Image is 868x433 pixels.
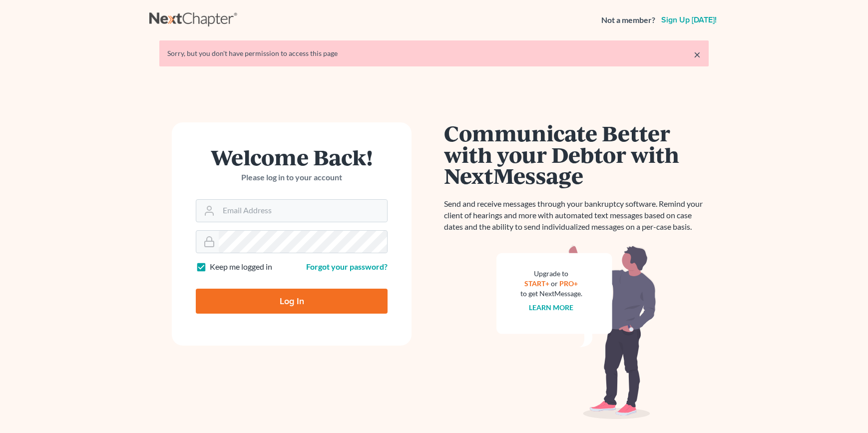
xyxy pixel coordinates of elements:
[520,269,582,279] div: Upgrade to
[196,289,388,314] input: Log In
[219,200,387,222] input: Email Address
[525,279,550,288] a: START+
[496,245,656,420] img: nextmessage_bg-59042aed3d76b12b5cd301f8e5b87938c9018125f34e5fa2b7a6b67550977c72.svg
[444,122,709,186] h1: Communicate Better with your Debtor with NextMessage
[306,262,388,271] a: Forgot your password?
[601,14,655,26] strong: Not a member?
[196,146,388,168] h1: Welcome Back!
[694,48,701,60] a: ×
[210,261,272,273] label: Keep me logged in
[659,16,719,24] a: Sign up [DATE]!
[444,198,709,233] p: Send and receive messages through your bankruptcy software. Remind your client of hearings and mo...
[529,303,574,312] a: Learn more
[167,48,701,58] div: Sorry, but you don't have permission to access this page
[520,289,582,299] div: to get NextMessage.
[196,172,388,183] p: Please log in to your account
[551,279,558,288] span: or
[560,279,578,288] a: PRO+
